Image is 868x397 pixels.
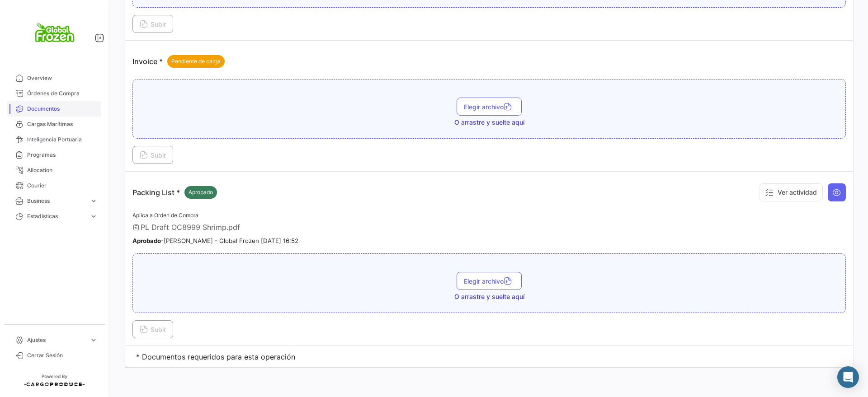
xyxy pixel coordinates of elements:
[457,98,522,116] button: Elegir archivo
[132,237,298,244] small: - [PERSON_NAME] - Global Frozen [DATE] 16:52
[125,346,853,368] td: * Documentos requeridos para esta operación
[27,135,98,144] span: Inteligencia Portuaria
[27,212,86,220] span: Estadísticas
[27,151,98,159] span: Programas
[464,277,514,285] span: Elegir archivo
[27,336,86,344] span: Ajustes
[32,11,77,56] img: logo+global+frozen.png
[454,118,524,127] span: O arrastre y suelte aquí
[7,117,101,132] a: Cargas Marítimas
[132,15,173,33] button: Subir
[189,188,213,196] span: Aprobado
[27,351,98,360] span: Cerrar Sesión
[454,292,524,301] span: O arrastre y suelte aquí
[7,178,101,193] a: Courier
[837,366,859,388] div: Abrir Intercom Messenger
[140,151,166,159] span: Subir
[132,146,173,164] button: Subir
[90,336,98,344] span: expand_more
[27,166,98,174] span: Allocation
[27,74,98,82] span: Overview
[7,86,101,101] a: Órdenes de Compra
[759,183,823,201] button: Ver actividad
[141,223,240,232] span: PL Draft OC8999 Shrimp.pdf
[140,326,166,333] span: Subir
[7,147,101,163] a: Programas
[7,70,101,86] a: Overview
[132,212,198,219] span: Aplica a Orden de Compra
[27,120,98,128] span: Cargas Marítimas
[132,186,217,199] p: Packing List *
[464,103,514,111] span: Elegir archivo
[27,89,98,98] span: Órdenes de Compra
[140,20,166,28] span: Subir
[27,197,86,205] span: Business
[90,212,98,220] span: expand_more
[132,237,161,244] b: Aprobado
[132,55,225,68] p: Invoice *
[7,101,101,117] a: Documentos
[27,105,98,113] span: Documentos
[7,163,101,178] a: Allocation
[171,57,221,65] span: Pendiente de carga
[457,272,522,290] button: Elegir archivo
[27,182,98,190] span: Courier
[90,197,98,205] span: expand_more
[132,320,173,338] button: Subir
[7,132,101,147] a: Inteligencia Portuaria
